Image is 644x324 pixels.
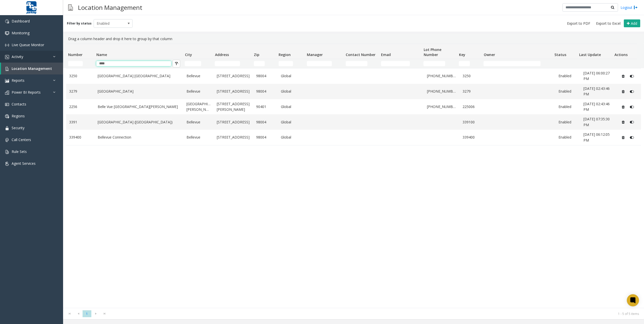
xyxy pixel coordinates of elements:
[481,59,552,68] td: Owner Filter
[627,87,636,95] button: Disable
[12,66,52,71] span: Location Management
[463,134,481,140] a: 339400
[98,119,181,125] a: [GEOGRAPHIC_DATA] ([GEOGRAPHIC_DATA])
[256,89,275,94] a: 98004
[279,61,293,66] input: Region Filter
[215,52,229,57] span: Address
[69,89,92,94] a: 3279
[12,42,44,47] span: Live Queue Monitor
[96,61,171,66] input: Name Filter
[421,59,457,68] td: Lot Phone Number Filter
[12,54,23,59] span: Activity
[594,20,623,27] button: Export to Excel
[5,162,9,166] img: 'icon'
[624,19,640,28] button: Add
[579,52,601,57] span: Last Update
[583,71,610,81] span: [DATE] 06:00:27 PM
[112,312,639,316] kendo-pager-info: 1 - 5 of 5 items
[12,78,24,83] span: Reports
[634,5,638,10] img: logout
[484,61,541,66] input: Owner Filter
[256,134,275,140] a: 98004
[5,67,9,71] img: 'icon'
[69,119,92,125] a: 3391
[5,91,9,95] img: 'icon'
[281,119,303,125] a: Global
[256,73,275,79] a: 98004
[583,132,613,143] a: [DATE] 06:12:05 PM
[583,86,613,97] a: [DATE] 02:43:46 PM
[69,73,92,79] a: 3250
[379,59,421,68] td: Email Filter
[63,44,644,308] div: Data table
[5,43,9,47] img: 'icon'
[305,59,344,68] td: Manager Filter
[5,55,9,59] img: 'icon'
[186,89,211,94] a: Bellevue
[94,19,125,28] span: Enabled
[5,126,9,130] img: 'icon'
[619,87,627,95] button: Delete
[75,1,145,14] h3: Location Management
[583,101,610,112] span: [DATE] 02:43:46 PM
[217,134,250,140] a: [STREET_ADDRESS]
[307,61,332,66] input: Manager Filter
[256,119,275,125] a: 98004
[66,59,94,68] td: Number Filter
[583,101,613,113] a: [DATE] 02:43:46 PM
[463,104,481,110] a: 225006
[346,52,375,57] span: Contact Number
[68,52,83,57] span: Number
[277,59,305,68] td: Region Filter
[1,63,63,74] a: Location Management
[427,104,457,110] a: [PHONE_NUMBER]
[558,89,577,94] a: Enabled
[213,59,252,68] td: Address Filter
[98,134,181,140] a: Bellevue Connection
[98,104,181,110] a: Belle Vue [GEOGRAPHIC_DATA][PERSON_NAME]
[619,118,627,126] button: Delete
[423,61,445,66] input: Lot Phone Number Filter
[12,149,27,154] span: Rule Sets
[12,31,30,35] span: Monitoring
[463,73,481,79] a: 3250
[252,59,277,68] td: Zip Filter
[558,73,577,79] a: Enabled
[185,52,192,57] span: City
[583,117,610,127] span: [DATE] 07:35:30 PM
[583,86,610,96] span: [DATE] 02:43:46 PM
[186,134,211,140] a: Bellevue
[217,73,250,79] a: [STREET_ADDRESS]
[619,133,627,142] button: Delete
[612,59,637,68] td: Actions Filter
[186,73,211,79] a: Bellevue
[94,59,183,68] td: Name Filter
[459,52,465,57] span: Key
[98,73,181,79] a: [GEOGRAPHIC_DATA] [GEOGRAPHIC_DATA]
[5,79,9,83] img: 'icon'
[567,21,590,26] span: Export to PDF
[427,89,457,94] a: [PHONE_NUMBER]
[68,1,73,14] img: pageIcon
[612,44,637,59] th: Actions
[281,134,303,140] a: Global
[346,61,367,66] input: Contact Number Filter
[463,119,481,125] a: 339100
[12,102,26,106] span: Contacts
[186,101,211,113] a: [GEOGRAPHIC_DATA][PERSON_NAME]
[583,116,613,128] a: [DATE] 07:35:30 PM
[185,61,201,66] input: City Filter
[621,5,638,10] a: Logout
[381,61,410,66] input: Email Filter
[627,133,636,142] button: Disable
[5,102,9,106] img: 'icon'
[565,20,592,27] button: Export to PDF
[558,134,577,140] a: Enabled
[279,52,291,57] span: Region
[5,19,9,23] img: 'icon'
[558,104,577,110] a: Enabled
[5,150,9,154] img: 'icon'
[217,119,250,125] a: [STREET_ADDRESS]
[552,59,577,68] td: Status Filter
[583,70,613,82] a: [DATE] 06:00:27 PM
